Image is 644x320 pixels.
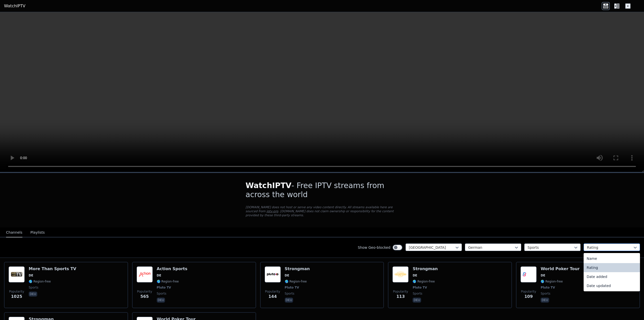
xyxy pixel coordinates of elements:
[265,266,281,282] img: Strongman
[520,266,537,282] img: World Poker Tour
[413,292,422,296] span: sports
[396,294,405,300] span: 113
[392,266,409,282] img: Strongman
[157,266,187,271] h6: Action Sports
[584,254,640,263] div: Name
[246,205,398,217] p: [DOMAIN_NAME] does not host or serve any video content directly. All streams available here are s...
[246,181,398,199] h1: - Free IPTV streams from across the world
[29,286,38,290] span: sports
[541,286,555,290] span: Pluto TV
[524,294,533,300] span: 109
[584,281,640,290] div: Date updated
[9,266,25,282] img: More Than Sports TV
[541,279,563,283] span: 🌎 Region-free
[521,290,536,294] span: Popularity
[29,292,37,297] p: deu
[285,279,307,283] span: 🌎 Region-free
[9,290,24,294] span: Popularity
[140,294,149,300] span: 565
[285,273,289,277] span: DE
[157,279,179,283] span: 🌎 Region-free
[4,3,25,9] a: WatchIPTV
[541,292,550,296] span: sports
[285,292,294,296] span: sports
[265,290,280,294] span: Popularity
[393,290,408,294] span: Popularity
[285,286,299,290] span: Pluto TV
[413,298,421,303] p: deu
[11,294,22,300] span: 1025
[541,298,549,303] p: deu
[29,266,76,271] h6: More Than Sports TV
[413,286,427,290] span: Pluto TV
[413,273,417,277] span: DE
[157,286,171,290] span: Pluto TV
[541,266,580,271] h6: World Poker Tour
[268,294,277,300] span: 144
[246,181,292,190] span: WatchIPTV
[157,292,166,296] span: sports
[285,298,293,303] p: deu
[584,263,640,272] div: Rating
[541,273,545,277] span: DE
[413,279,435,283] span: 🌎 Region-free
[285,266,310,271] h6: Strongman
[413,266,438,271] h6: Strongman
[30,228,45,237] button: Playlists
[157,298,165,303] p: deu
[266,209,278,213] a: iptv-org
[29,279,51,283] span: 🌎 Region-free
[157,273,161,277] span: DE
[137,290,152,294] span: Popularity
[137,266,153,282] img: Action Sports
[358,245,390,250] label: Show Geo-blocked
[6,228,22,237] button: Channels
[584,272,640,281] div: Date added
[29,273,33,277] span: DE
